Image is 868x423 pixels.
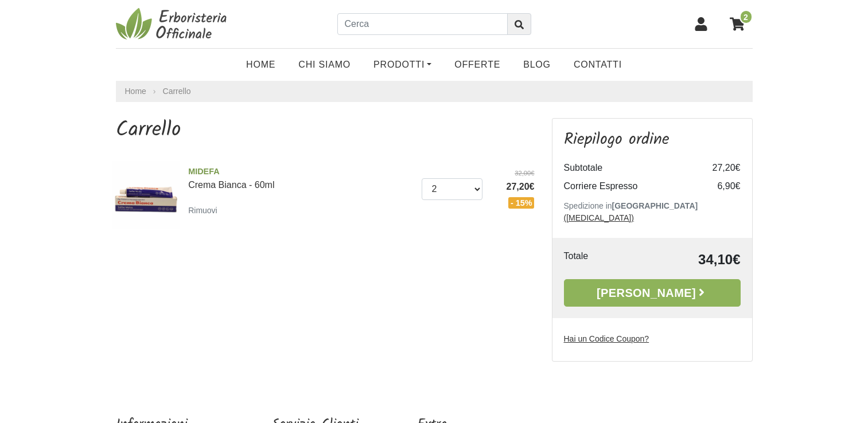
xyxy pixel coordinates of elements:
input: Cerca [337,13,508,35]
span: - 15% [508,197,535,209]
nav: breadcrumb [116,81,753,102]
u: Hai un Codice Coupon? [564,334,649,343]
a: OFFERTE [443,53,512,76]
img: Erboristeria Officinale [116,7,231,41]
a: Prodotti [362,53,443,76]
td: 27,20€ [695,159,741,177]
td: Totale [564,249,629,270]
td: Corriere Espresso [564,177,695,195]
span: 27,20€ [491,180,535,194]
a: ([MEDICAL_DATA]) [564,213,634,222]
p: Spedizione in [564,200,741,224]
a: 2 [724,10,753,38]
img: Crema Bianca - 60ml [112,161,180,229]
a: Blog [512,53,562,76]
a: Home [125,85,146,97]
del: 32,00€ [491,169,535,178]
small: Rimuovi [188,206,217,215]
a: Carrello [163,87,191,96]
h3: Riepilogo ordine [564,130,741,150]
a: [PERSON_NAME] [564,279,741,307]
a: Rimuovi [188,203,222,217]
span: MIDEFA [188,166,413,178]
td: 34,10€ [629,249,741,270]
td: Subtotale [564,159,695,177]
b: [GEOGRAPHIC_DATA] [612,201,698,210]
label: Hai un Codice Coupon? [564,333,649,345]
span: 2 [739,10,753,24]
a: MIDEFACrema Bianca - 60ml [188,166,413,190]
a: Chi Siamo [287,53,362,76]
a: Contatti [562,53,633,76]
a: Home [235,53,287,76]
td: 6,90€ [695,177,741,195]
h1: Carrello [116,118,535,143]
